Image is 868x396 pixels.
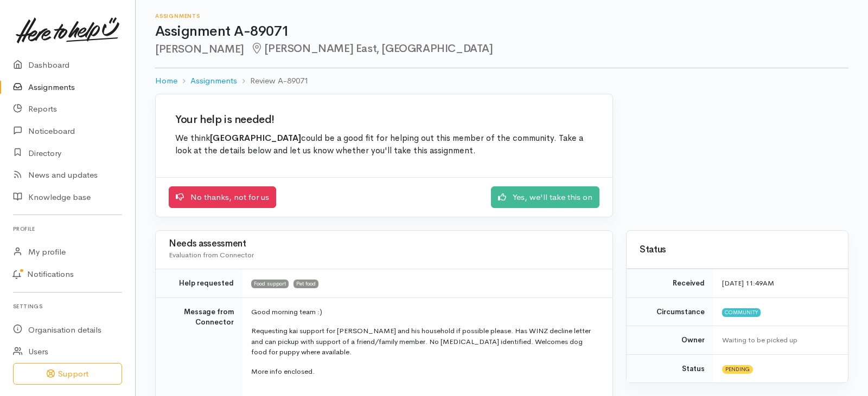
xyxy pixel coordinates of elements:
h3: Status [640,245,835,255]
h2: [PERSON_NAME] [155,43,848,55]
nav: breadcrumb [155,68,848,94]
div: Waiting to be picked up [722,335,835,346]
b: [GEOGRAPHIC_DATA] [210,133,301,144]
p: More info enclosed. [251,366,599,377]
td: Received [627,269,713,298]
span: Pet food [293,280,318,288]
li: Review A-89071 [237,75,309,87]
a: Assignments [190,75,237,87]
h6: Assignments [155,13,848,19]
span: Community [722,308,761,317]
h3: Needs assessment [169,239,599,249]
span: Pending [722,365,753,374]
span: Food support [251,280,289,288]
h6: Settings [13,299,122,314]
p: Good morning team :) [251,307,599,317]
td: Owner [627,326,713,355]
p: Requesting kai support for [PERSON_NAME] and his household if possible please. Has WINZ decline l... [251,326,599,358]
a: Yes, we'll take this on [491,186,599,209]
span: [PERSON_NAME] East, [GEOGRAPHIC_DATA] [251,42,493,55]
td: Help requested [156,269,242,298]
time: [DATE] 11:49AM [722,278,774,288]
span: Evaluation from Connector [169,250,254,259]
h6: Profile [13,222,122,236]
button: Support [13,363,122,385]
h1: Assignment A-89071 [155,24,848,40]
td: Circumstance [627,297,713,326]
h2: Your help is needed! [175,114,593,126]
p: We think could be a good fit for helping out this member of the community. Take a look at the det... [175,132,593,158]
a: No thanks, not for us [169,186,276,209]
a: Home [155,75,177,87]
td: Status [627,354,713,382]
